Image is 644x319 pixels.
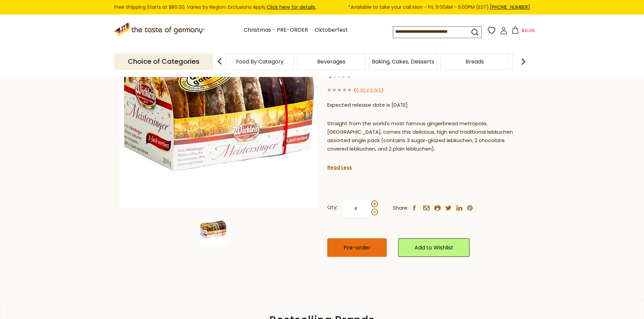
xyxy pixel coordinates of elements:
[200,217,227,244] img: Wicklein Meistersinger Lebkuchen Assorted min 20% Nuts 7oz
[398,238,470,257] a: Add to Wishlist
[315,26,348,35] a: Oktoberfest
[317,59,345,64] a: Beverages
[372,59,434,64] a: Baking, Cakes, Desserts
[244,26,308,35] a: Christmas - PRE-ORDER
[114,3,530,11] div: Free Shipping Starts at $80.00. Varies by Region. Exclusions Apply.
[517,55,530,68] img: next arrow
[114,53,213,70] p: Choice of Categories
[348,3,530,11] span: *Available to take your call Mon - Fri, 9:00AM - 5:00PM (EST).
[327,238,387,257] button: Pre-order
[509,26,538,36] button: $0.00
[327,101,525,109] p: Expected release date is [DATE]
[490,4,530,10] a: [PHONE_NUMBER]
[327,119,525,153] p: Straight from the world's most famous gingerbread metropole, [GEOGRAPHIC_DATA], comes this delici...
[119,11,317,209] img: Wicklein Meistersinger Lebkuchen Assorted min 20% Nuts 7oz
[327,203,337,212] strong: Qty:
[343,244,371,251] span: Pre-order
[267,4,316,10] a: Click here for details.
[342,199,370,218] input: Qty:
[213,55,226,68] img: previous arrow
[236,59,284,64] a: Food By Category
[327,164,352,171] a: Read Less
[466,59,484,64] a: Breads
[393,204,408,212] span: Share:
[356,87,381,94] a: 0 Reviews
[354,87,383,93] span: ( )
[522,27,535,34] span: $0.00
